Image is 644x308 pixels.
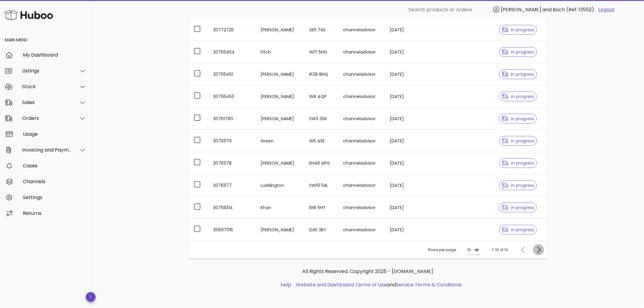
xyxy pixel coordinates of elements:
a: Website and Dashboard Terms of Use [296,281,387,288]
div: Invoicing and Payments [22,147,72,153]
td: [DATE] [385,108,427,130]
td: channeladvisor [338,152,385,174]
td: [PERSON_NAME] [256,108,304,130]
span: (Ref: 13552) [567,6,594,13]
td: IP28 8NQ [304,63,338,86]
td: 30761760 [208,108,256,130]
td: channeladvisor [338,219,385,241]
a: Service Terms & Conditions [396,281,462,288]
div: Orders [22,115,72,121]
div: My Dashboard [23,52,86,58]
div: Rows per page: [428,241,481,259]
td: 30761179 [208,130,256,152]
button: Next page [533,244,544,255]
span: in progress [502,183,534,187]
td: EH48 4PG [304,152,338,174]
td: Khan [256,197,304,219]
td: [DATE] [385,152,427,174]
td: [DATE] [385,86,427,108]
span: in progress [502,50,534,54]
a: help [281,281,292,288]
td: SW19 5AL [304,174,338,197]
div: Returns [23,210,86,216]
td: [PERSON_NAME] [256,219,304,241]
td: W8 4QP [304,86,338,108]
img: Huboo Logo [4,9,53,22]
td: 30765454 [208,41,256,63]
span: in progress [502,161,534,165]
div: Usage [23,131,86,137]
td: channeladvisor [338,174,385,197]
span: in progress [502,139,534,143]
td: [DATE] [385,219,427,241]
td: [DATE] [385,41,427,63]
td: channeladvisor [338,41,385,63]
div: 10Rows per page: [467,245,481,255]
td: 30765453 [208,86,256,108]
td: 30761178 [208,152,256,174]
td: channeladvisor [338,130,385,152]
td: W5 4SE [304,130,338,152]
td: [PERSON_NAME] [256,152,304,174]
td: [DATE] [385,19,427,41]
td: Fitch [256,41,304,63]
td: 30758314 [208,197,256,219]
td: W1T 5HG [304,41,338,63]
td: channeladvisor [338,19,385,41]
li: and [294,281,462,289]
td: 30772725 [208,19,256,41]
td: [DATE] [385,63,427,86]
a: Logout [599,6,615,13]
td: channeladvisor [338,63,385,86]
td: Green [256,130,304,152]
td: 30697016 [208,219,256,241]
td: 30765451 [208,63,256,86]
td: 30761177 [208,174,256,197]
div: 1-10 of 14 [492,247,508,253]
div: Settings [23,194,86,200]
td: [DATE] [385,174,427,197]
td: channeladvisor [338,108,385,130]
p: All Rights Reserved. Copyright 2025 - [DOMAIN_NAME] [194,268,542,275]
span: in progress [502,205,534,210]
span: [PERSON_NAME] and Boch [501,6,565,13]
td: DA5 3BY [304,219,338,241]
div: Sales [22,100,72,105]
td: Luddington [256,174,304,197]
td: [PERSON_NAME] [256,86,304,108]
td: EN5 5HT [304,197,338,219]
td: SK5 7AS [304,19,338,41]
span: in progress [502,228,534,232]
div: Channels [23,179,86,184]
span: in progress [502,28,534,32]
div: Cases [23,163,86,169]
div: 10 [467,247,471,253]
td: [DATE] [385,197,427,219]
div: Stock [22,84,72,89]
td: channeladvisor [338,197,385,219]
td: [PERSON_NAME] [256,19,304,41]
td: SW3 3SR [304,108,338,130]
span: in progress [502,72,534,76]
span: in progress [502,94,534,99]
span: in progress [502,117,534,121]
td: [DATE] [385,130,427,152]
div: Listings [22,68,72,74]
td: channeladvisor [338,86,385,108]
td: [PERSON_NAME] [256,63,304,86]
